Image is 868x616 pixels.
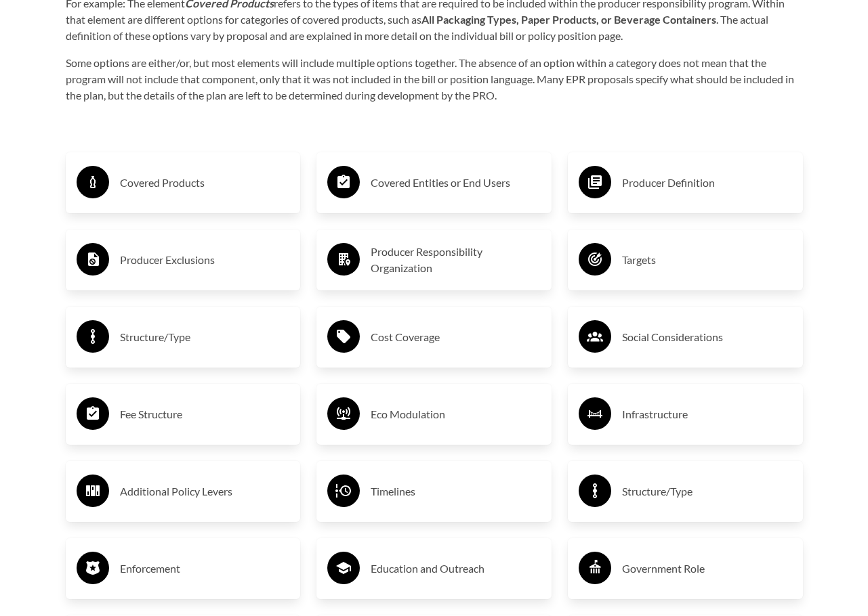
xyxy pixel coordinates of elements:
h3: Infrastructure [622,403,792,425]
h3: Structure/Type [120,326,290,348]
h3: Fee Structure [120,403,290,425]
p: Some options are either/or, but most elements will include multiple options together. The absence... [66,55,803,104]
h3: Enforcement [120,558,290,579]
h3: Education and Outreach [371,558,541,579]
h3: Producer Definition [622,172,792,194]
h3: Producer Exclusions [120,249,290,271]
h3: Cost Coverage [371,326,541,348]
h3: Social Considerations [622,326,792,348]
h3: Structure/Type [622,481,792,502]
h3: Covered Products [120,172,290,194]
strong: All Packaging Types, Paper Products, or Beverage Containers [421,13,716,26]
h3: Covered Entities or End Users [371,172,541,194]
h3: Producer Responsibility Organization [371,244,541,276]
h3: Government Role [622,558,792,579]
h3: Targets [622,249,792,271]
h3: Eco Modulation [371,403,541,425]
h3: Timelines [371,481,541,502]
h3: Additional Policy Levers [120,481,290,502]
